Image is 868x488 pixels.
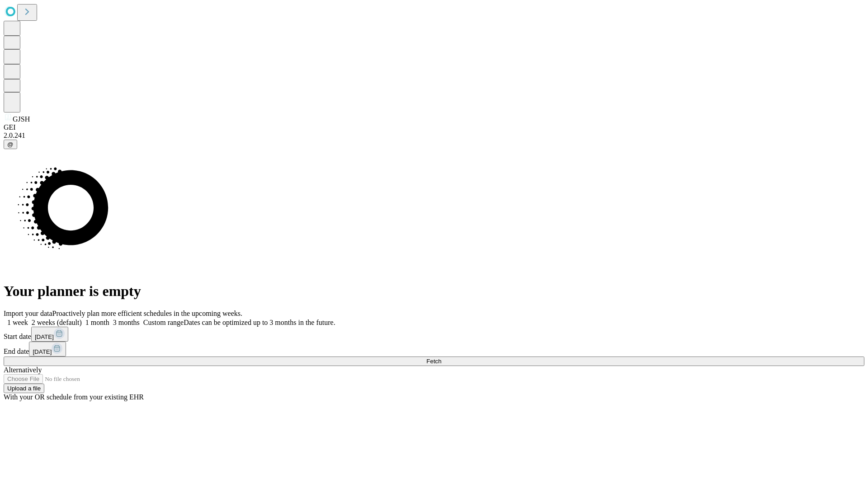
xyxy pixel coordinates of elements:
span: Alternatively [4,366,42,374]
span: GJSH [13,115,30,123]
h1: Your planner is empty [4,283,864,300]
span: Import your data [4,310,52,317]
span: Dates can be optimized up to 3 months in the future. [184,319,335,326]
span: @ [7,141,14,148]
button: Fetch [4,357,864,366]
button: @ [4,140,17,149]
span: 2 weeks (default) [32,319,82,326]
button: Upload a file [4,384,44,393]
span: Proactively plan more efficient schedules in the upcoming weeks. [52,310,242,317]
div: 2.0.241 [4,131,864,140]
div: End date [4,342,864,357]
span: 1 month [85,319,109,326]
div: GEI [4,123,864,131]
div: Start date [4,327,864,342]
span: 1 week [7,319,28,326]
span: 3 months [113,319,140,326]
button: [DATE] [31,327,68,342]
span: With your OR schedule from your existing EHR [4,393,144,401]
button: [DATE] [29,342,66,357]
span: Fetch [426,358,441,365]
span: [DATE] [33,348,52,355]
span: Custom range [143,319,184,326]
span: [DATE] [35,333,54,340]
